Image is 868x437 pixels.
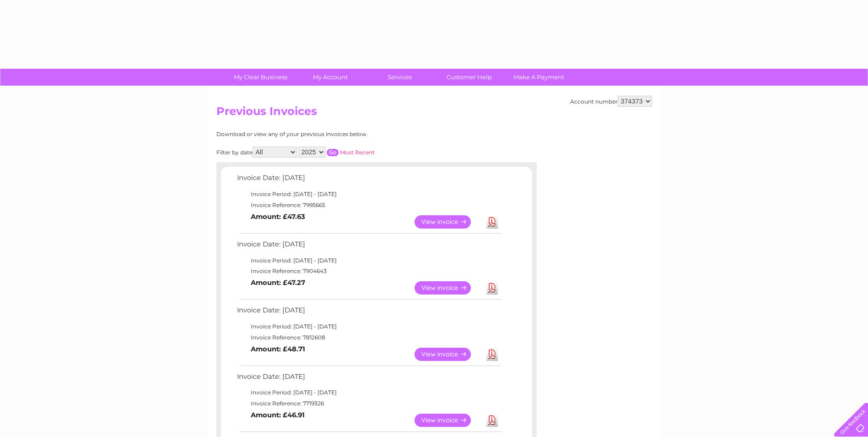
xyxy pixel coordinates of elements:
td: Invoice Period: [DATE] - [DATE] [235,189,502,200]
a: View [415,281,482,295]
b: Amount: £47.27 [251,279,305,287]
b: Amount: £46.91 [251,411,305,419]
div: Filter by date [216,147,457,158]
div: Account number [570,96,652,107]
b: Amount: £48.71 [251,345,305,353]
a: Make A Payment [501,69,577,86]
a: Download [486,281,498,295]
td: Invoice Date: [DATE] [235,304,502,321]
h2: Previous Invoices [216,105,652,122]
b: Amount: £47.63 [251,213,305,221]
a: Services [362,69,437,86]
td: Invoice Period: [DATE] - [DATE] [235,255,502,266]
td: Invoice Reference: 7995665 [235,200,502,211]
a: Download [486,348,498,361]
td: Invoice Reference: 7812608 [235,332,502,343]
td: Invoice Period: [DATE] - [DATE] [235,387,502,398]
a: View [415,414,482,427]
td: Invoice Date: [DATE] [235,172,502,189]
td: Invoice Period: [DATE] - [DATE] [235,321,502,332]
div: Download or view any of your previous invoices below. [216,131,457,137]
td: Invoice Reference: 7904643 [235,266,502,277]
td: Invoice Date: [DATE] [235,238,502,255]
td: Invoice Reference: 7719326 [235,398,502,409]
a: View [415,215,482,229]
td: Invoice Date: [DATE] [235,371,502,388]
a: View [415,348,482,361]
a: My Clear Business [223,69,298,86]
a: Download [486,215,498,229]
a: My Account [292,69,368,86]
a: Customer Help [431,69,507,86]
a: Download [486,414,498,427]
a: Most Recent [340,149,375,156]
